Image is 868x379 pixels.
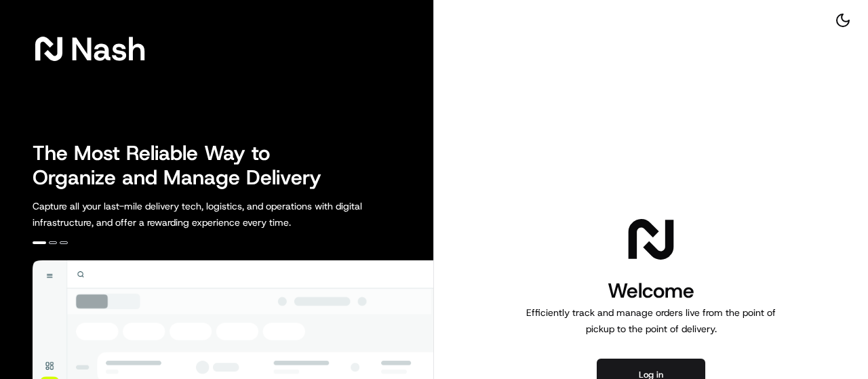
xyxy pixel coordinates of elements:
h2: The Most Reliable Way to Organize and Manage Delivery [33,141,336,190]
span: Nash [71,35,146,62]
h1: Welcome [521,277,781,304]
p: Efficiently track and manage orders live from the point of pickup to the point of delivery. [521,304,781,337]
p: Capture all your last-mile delivery tech, logistics, and operations with digital infrastructure, ... [33,198,423,231]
